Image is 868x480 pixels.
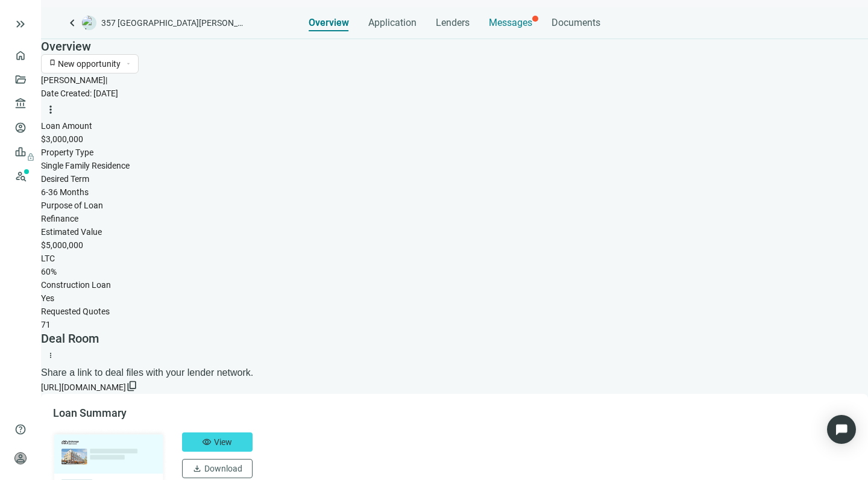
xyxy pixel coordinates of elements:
span: download [192,464,202,473]
img: deal-logo [82,16,96,30]
button: downloadDownload [182,459,253,478]
button: more_vert [41,346,60,365]
span: Overview [41,39,91,54]
span: Documents [552,17,600,29]
span: [URL][DOMAIN_NAME] [41,382,126,392]
div: Single Family Residence [41,159,868,172]
div: $5,000,000 [41,238,868,252]
button: visibilityView [182,432,253,452]
span: Loan Amount [41,121,92,131]
span: Desired Term [41,174,89,184]
div: Open Intercom Messenger [827,415,856,444]
span: Lenders [436,17,470,29]
span: person [14,452,27,464]
button: keyboard_double_arrow_right [13,17,28,31]
span: help [14,423,27,435]
span: Deal Room [41,331,99,346]
a: keyboard_arrow_left [65,16,80,30]
span: Construction Loan [41,280,111,290]
span: LTC [41,254,55,263]
span: Estimated Value [41,227,102,237]
span: more_vert [45,104,57,116]
div: 6-36 Months [41,185,868,199]
button: more_vert [41,100,60,119]
span: Share a link to deal files with your lender network. [41,367,253,378]
div: $3,000,000 [41,132,868,146]
div: Refinance [41,212,868,225]
span: visibility [202,437,212,447]
span: Property Type [41,148,93,157]
span: View [214,437,232,447]
div: [PERSON_NAME] | [41,73,868,87]
span: Requested Quotes [41,307,110,316]
div: 60% [41,265,868,278]
div: 71 [41,318,868,331]
span: Loan Summary [53,407,127,419]
span: Purpose of Loan [41,201,103,210]
div: Date Created: [DATE] [41,87,868,100]
div: Yes [41,291,868,305]
span: Messages [489,17,532,28]
span: bookmark [48,58,57,67]
span: 357 [GEOGRAPHIC_DATA][PERSON_NAME] [101,17,246,29]
div: New opportunity [58,55,121,73]
span: Application [368,17,417,29]
span: more_vert [46,351,55,360]
span: content_copy [126,380,138,392]
span: Download [204,464,242,473]
span: Overview [309,17,349,29]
